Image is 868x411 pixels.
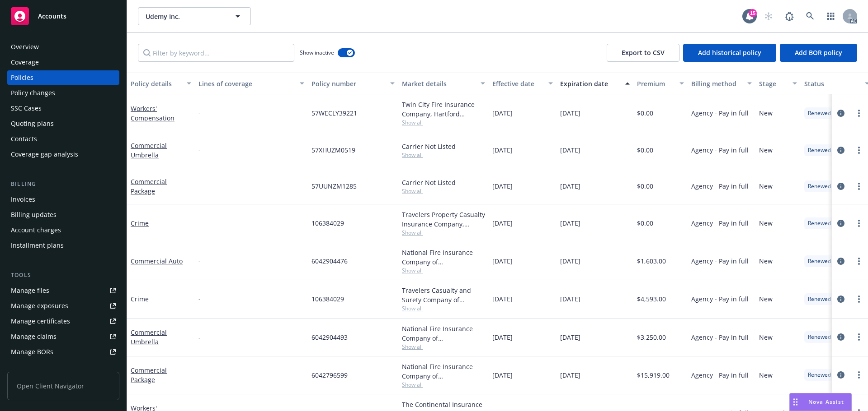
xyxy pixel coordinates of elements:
span: New [759,145,773,155]
a: more [854,108,864,119]
a: Start snowing [759,7,778,25]
a: more [854,332,864,342]
button: Policy details [127,73,195,94]
a: SSC Cases [7,101,119,115]
div: Contacts [11,132,37,146]
span: 57XHUZM0519 [311,145,355,155]
span: Show all [402,343,485,351]
span: [DATE] [560,332,580,342]
span: 57WECLY39221 [311,108,357,118]
a: Policies [7,70,119,85]
a: Crime [131,219,149,227]
a: Account charges [7,223,119,237]
a: Commercial Umbrella [131,328,167,346]
div: Drag to move [790,393,801,411]
span: $3,250.00 [637,332,666,342]
span: Show all [402,305,485,312]
a: Manage files [7,283,119,298]
span: 6042904493 [311,332,348,342]
a: Manage certificates [7,314,119,328]
span: [DATE] [560,256,580,266]
span: Renewed [808,182,831,190]
a: circleInformation [835,256,846,267]
span: Renewed [808,333,831,341]
a: Manage exposures [7,299,119,313]
button: Udemy Inc. [138,7,251,25]
div: Carrier Not Listed [402,142,485,151]
span: Renewed [808,219,831,227]
div: 15 [749,9,757,17]
a: Coverage gap analysis [7,147,119,162]
a: Manage BORs [7,345,119,359]
a: circleInformation [835,181,846,192]
span: Accounts [38,13,66,20]
span: - [198,145,201,155]
a: Installment plans [7,238,119,253]
a: Invoices [7,192,119,207]
a: Manage claims [7,329,119,344]
a: circleInformation [835,145,846,156]
input: Filter by keyword... [138,44,294,62]
div: Status [804,79,859,88]
span: New [759,332,773,342]
a: Report a Bug [780,7,798,25]
div: Manage BORs [11,345,53,359]
span: 57UUNZM1285 [311,181,357,191]
button: Billing method [688,73,755,94]
div: Billing method [691,79,742,88]
a: Summary of insurance [7,360,119,374]
button: Stage [755,73,801,94]
span: Renewed [808,109,831,117]
span: Show all [402,229,485,236]
span: - [198,181,201,191]
span: Udemy Inc. [146,12,224,21]
div: Overview [11,40,39,54]
a: circleInformation [835,332,846,342]
a: more [854,145,864,156]
span: Show all [402,381,485,388]
span: [DATE] [560,145,580,155]
span: [DATE] [492,218,513,228]
div: Policy details [131,79,181,88]
a: Commercial Package [131,366,167,384]
span: New [759,370,773,380]
a: Search [801,7,819,25]
div: Effective date [492,79,543,88]
div: Installment plans [11,238,64,253]
a: Billing updates [7,208,119,222]
div: Manage files [11,283,49,298]
div: Manage exposures [11,299,68,313]
span: [DATE] [560,294,580,304]
a: more [854,369,864,380]
span: $0.00 [637,218,653,228]
span: Renewed [808,146,831,154]
span: Add BOR policy [795,48,842,57]
span: 106384029 [311,218,344,228]
button: Market details [398,73,489,94]
a: Crime [131,295,149,303]
div: Travelers Property Casualty Insurance Company, Travelers Insurance [402,210,485,229]
div: Policy number [311,79,385,88]
span: - [198,370,201,380]
span: Show all [402,187,485,195]
a: circleInformation [835,218,846,229]
span: - [198,294,201,304]
span: [DATE] [492,256,513,266]
span: [DATE] [492,108,513,118]
div: Stage [759,79,787,88]
span: [DATE] [492,332,513,342]
span: [DATE] [492,145,513,155]
a: Commercial Package [131,177,167,195]
span: Agency - Pay in full [691,218,749,228]
div: Coverage gap analysis [11,147,78,162]
span: [DATE] [560,370,580,380]
span: Export to CSV [622,48,665,57]
span: Show all [402,151,485,159]
div: Market details [402,79,475,88]
a: Coverage [7,55,119,69]
a: circleInformation [835,369,846,380]
span: Agency - Pay in full [691,370,749,380]
button: Lines of coverage [195,73,308,94]
a: more [854,294,864,305]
